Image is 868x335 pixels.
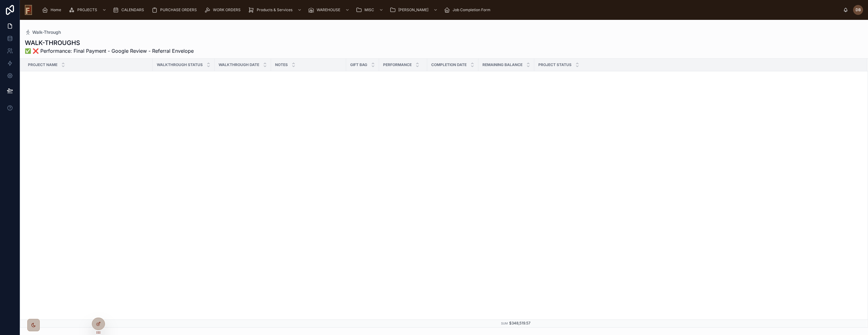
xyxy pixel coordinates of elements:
a: WORK ORDERS [202,4,245,16]
span: PURCHASE ORDERS [160,7,197,12]
span: CALENDARS [121,7,144,12]
a: PROJECTS [67,4,110,16]
span: Home [51,7,61,12]
a: Job Completion Form [442,4,495,16]
span: MISC [364,7,374,12]
span: $348,519.57 [509,321,531,325]
span: ✅ ❌ Performance: Final Payment - Google Review - Referral Envelope [25,47,194,55]
a: CALENDARS [111,4,148,16]
span: Notes [275,62,288,67]
a: PURCHASE ORDERS [150,4,201,16]
a: MISC [354,4,387,16]
span: Project Status [538,62,572,67]
span: Project Name [28,62,57,67]
a: Products & Services [246,4,305,16]
span: Remaining Balance [482,62,522,67]
div: scrollable content [37,3,843,17]
small: Sum [501,322,508,325]
a: WAREHOUSE [306,4,353,16]
span: WORK ORDERS [213,7,241,12]
span: Walkthrough Date [219,62,259,67]
span: DB [856,7,861,12]
span: Gift Bag [350,62,367,67]
span: Products & Services [257,7,292,12]
span: Walk-Through [32,29,61,35]
a: Home [40,4,66,16]
span: Job Completion Form [453,7,491,12]
a: Walk-Through [25,29,61,35]
span: PROJECTS [77,7,97,12]
span: Performance [383,62,412,67]
img: App logo [25,5,32,15]
span: Completion Date [431,62,467,67]
h1: WALK-THROUGHS [25,38,194,47]
span: WAREHOUSE [317,7,340,12]
a: [PERSON_NAME] [388,4,441,16]
span: Walkthrough Status [157,62,203,67]
span: [PERSON_NAME] [398,7,428,12]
